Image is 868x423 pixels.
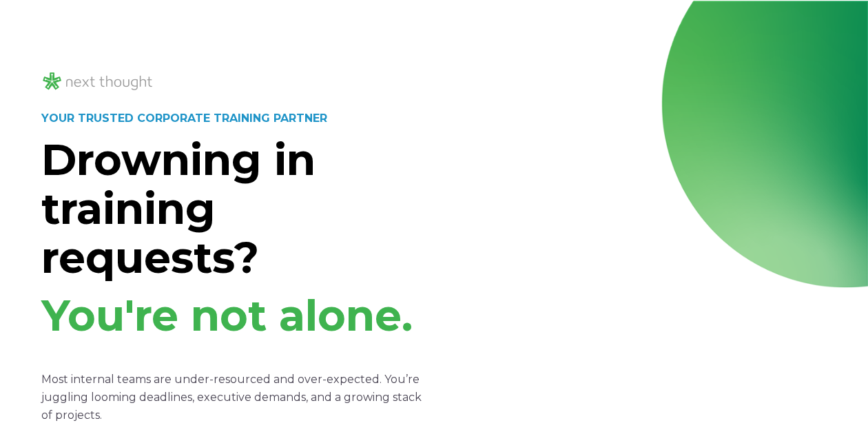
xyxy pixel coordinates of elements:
strong: YOUR TRUSTED CORPORATE TRAINING PARTNER [41,112,327,125]
span: Most internal teams are under-resourced and over-expected. You’re juggling looming deadlines, exe... [41,373,422,422]
img: NT_Logo_LightMode [41,70,154,93]
span: Drowning in training requests? [41,134,316,285]
strong: You're not alone. [41,289,413,342]
iframe: NextThought Reel [442,79,856,312]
